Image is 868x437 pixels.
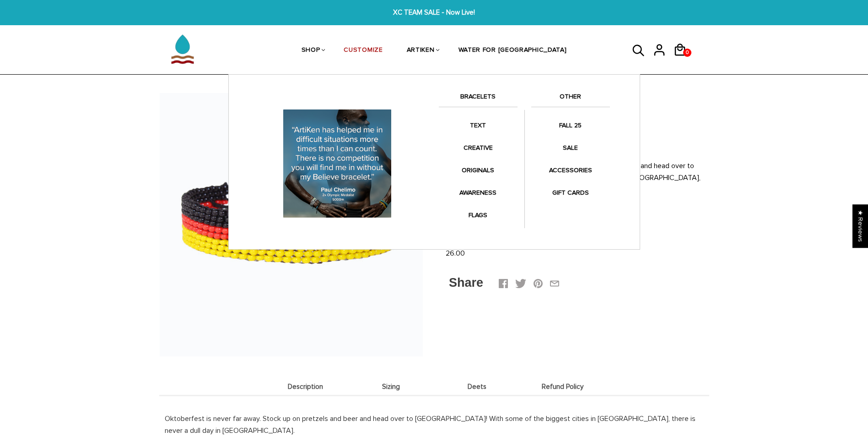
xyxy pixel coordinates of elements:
a: OTHER [531,91,610,107]
a: ORIGINALS [439,161,518,179]
span: Share [449,276,483,290]
span: XC TEAM SALE - Now Live! [266,7,602,18]
img: Germany [160,93,423,356]
a: ARTIKEN [407,27,435,75]
a: WATER FOR [GEOGRAPHIC_DATA] [458,27,567,75]
a: AWARENESS [439,184,518,202]
span: Sizing [350,383,432,391]
div: Click to open Judge.me floating reviews tab [852,204,868,248]
a: BRACELETS [439,91,518,107]
a: SALE [531,139,610,157]
span: 0 [684,46,691,59]
span: Description [265,383,346,391]
a: CUSTOMIZE [344,27,383,75]
a: SHOP [302,27,320,75]
a: 0 [673,60,694,61]
a: FLAGS [439,206,518,224]
span: Oktoberfest is never far away. Stock up on pretzels and beer and head over to [GEOGRAPHIC_DATA]! ... [165,414,695,435]
a: GIFT CARDS [531,184,610,202]
span: Deets [437,383,518,391]
a: CREATIVE [439,139,518,157]
a: TEXT [439,116,518,134]
a: ACCESSORIES [531,161,610,179]
span: Refund Policy [522,383,604,391]
span: 26.00 [446,249,465,258]
a: FALL 25 [531,116,610,134]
